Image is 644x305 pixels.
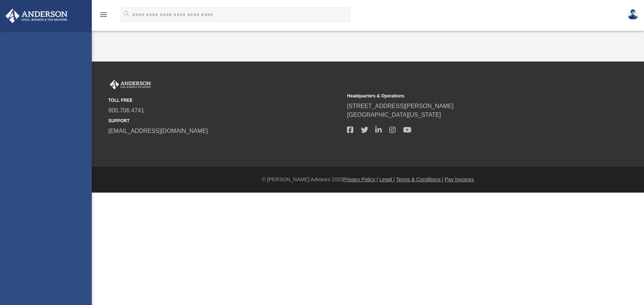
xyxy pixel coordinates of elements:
img: User Pic [627,9,638,20]
small: Headquarters & Operations [347,93,580,99]
a: Terms & Conditions | [396,176,444,182]
a: Pay Invoices [445,176,474,182]
div: © [PERSON_NAME] Advisors 2025 [92,176,644,183]
i: menu [99,10,108,19]
a: [STREET_ADDRESS][PERSON_NAME] [347,103,453,109]
a: Privacy Policy | [343,176,378,182]
a: 800.706.4741 [108,107,144,114]
a: Legal | [379,176,395,182]
a: menu [99,14,108,19]
i: search [123,10,131,18]
img: Anderson Advisors Platinum Portal [3,9,70,23]
a: [GEOGRAPHIC_DATA][US_STATE] [347,112,441,118]
a: [EMAIL_ADDRESS][DOMAIN_NAME] [108,128,208,134]
small: SUPPORT [108,118,342,124]
small: TOLL FREE [108,97,342,104]
img: Anderson Advisors Platinum Portal [108,80,152,89]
